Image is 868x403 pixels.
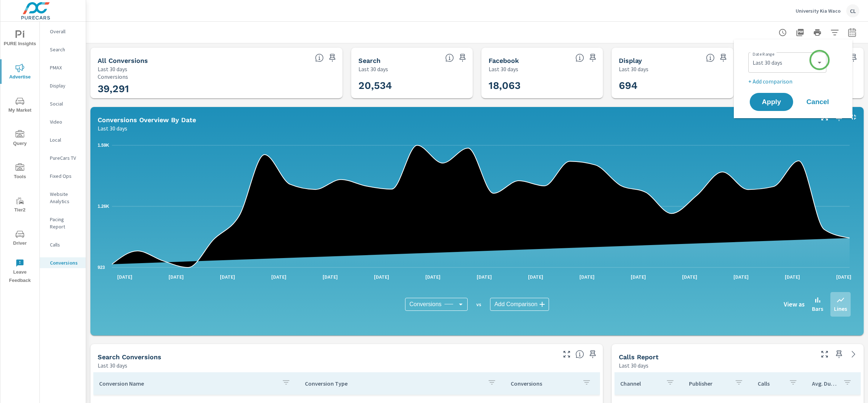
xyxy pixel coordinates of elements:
button: Minimize Widget [848,111,859,123]
span: Save this to your personalized report [587,348,599,360]
p: Conversions [98,73,335,80]
span: Tier2 [3,197,37,214]
p: Last 30 days [619,65,648,73]
h6: View as [784,301,805,308]
p: Overall [50,28,80,35]
p: [DATE] [523,273,548,280]
div: Fixed Ops [40,171,86,181]
p: [DATE] [677,273,702,280]
h5: Display [619,57,642,64]
span: Leave Feedback [3,259,37,285]
p: Channel [620,380,660,387]
button: "Export Report to PDF" [793,25,807,40]
div: Local [40,134,86,145]
p: [DATE] [318,273,343,280]
div: Pacing Report [40,214,86,232]
span: PURE Insights [3,30,37,48]
button: Apply Filters [827,25,842,40]
p: Conversions [50,259,80,266]
h5: Calls Report [619,353,659,361]
div: PureCars TV [40,153,86,163]
span: Save this to your personalized report [718,52,729,64]
p: PureCars TV [50,154,80,162]
a: See more details in report [848,348,859,360]
p: Avg. Duration [812,380,837,387]
p: Search [50,46,80,53]
span: All conversions reported from Facebook with duplicates filtered out [575,53,584,62]
h5: Facebook [489,57,519,64]
p: [DATE] [215,273,240,280]
button: Apply [750,93,793,111]
div: Display [40,80,86,91]
p: [DATE] [472,273,497,280]
p: Conversion Type [305,380,482,387]
text: 1.26K [98,204,109,209]
h5: Conversions Overview By Date [98,116,196,124]
p: [DATE] [369,273,394,280]
p: Social [50,100,80,107]
p: Display [50,82,80,89]
span: My Market [3,97,37,115]
p: Last 30 days [358,65,388,73]
span: Search Conversions include Actions, Leads and Unmapped Conversions. [445,53,454,62]
span: Save this to your personalized report [587,52,599,64]
p: Local [50,136,80,143]
text: 1.59K [98,143,109,148]
span: All Conversions include Actions, Leads and Unmapped Conversions [315,53,324,62]
div: Search [40,44,86,55]
p: Lines [834,304,847,313]
p: [DATE] [831,273,856,280]
p: Video [50,118,80,125]
div: Calls [40,239,86,250]
p: Calls [50,241,80,248]
span: Save this to your personalized report [833,348,845,360]
p: Website Analytics [50,190,80,205]
p: Last 30 days [489,65,518,73]
p: Publisher [689,380,729,387]
span: Apply [757,99,786,105]
span: Driver [3,230,37,248]
p: [DATE] [420,273,446,280]
div: Overall [40,26,86,37]
span: Conversions [409,301,442,308]
p: Last 30 days [619,361,648,370]
h3: 18,063 [489,80,596,92]
div: CL [846,4,859,17]
p: Conversions [511,380,576,387]
p: [DATE] [626,273,651,280]
p: Bars [812,304,823,313]
text: 923 [98,265,105,270]
div: Conversions [40,257,86,268]
button: Make Fullscreen [819,348,830,360]
p: [DATE] [112,273,137,280]
span: Tools [3,163,37,181]
button: Cancel [796,93,839,111]
h5: Search Conversions [98,353,161,361]
div: Add Comparison [490,298,549,311]
h3: 20,534 [358,80,465,92]
p: University Kia Waco [796,8,841,14]
span: Save this to your personalized report [457,52,468,64]
p: + Add comparison [748,77,841,86]
h3: 39,291 [98,83,335,95]
span: Save this to your personalized report [327,52,338,64]
span: Advertise [3,64,37,81]
span: Add Comparison [494,301,537,308]
p: Fixed Ops [50,172,80,180]
div: Social [40,98,86,109]
div: PMAX [40,62,86,73]
p: Last 30 days [98,361,127,370]
p: Conversion Name [99,380,276,387]
p: PMAX [50,64,80,71]
div: Website Analytics [40,189,86,207]
div: nav menu [0,22,39,288]
p: [DATE] [163,273,189,280]
span: Cancel [803,99,832,105]
span: Query [3,130,37,148]
h3: 694 [619,80,726,92]
p: Last 30 days [98,65,127,73]
span: Display Conversions include Actions, Leads and Unmapped Conversions [706,53,715,62]
p: Calls [758,380,783,387]
p: [DATE] [780,273,805,280]
div: Conversions [405,298,468,311]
